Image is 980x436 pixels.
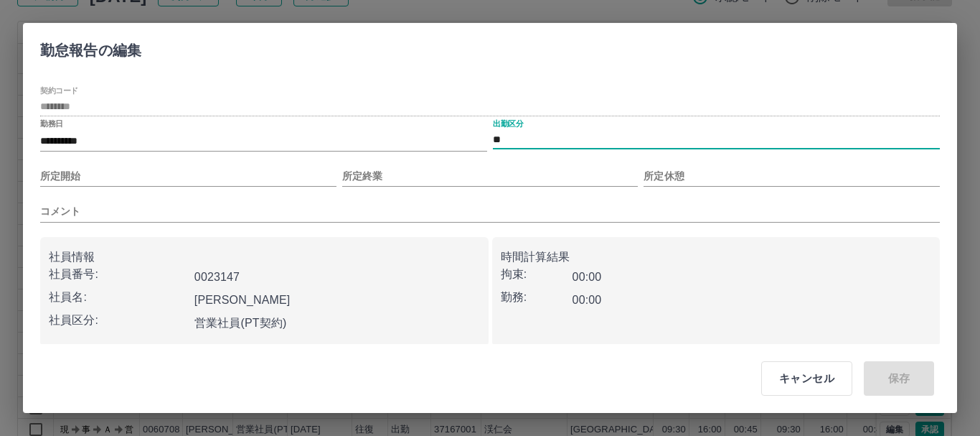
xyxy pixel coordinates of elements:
button: キャンセル [761,361,852,396]
p: 社員番号: [49,266,189,283]
p: 時間計算結果 [501,249,932,266]
b: 00:00 [573,294,602,306]
p: 拘束: [501,266,573,283]
b: [PERSON_NAME] [194,294,291,306]
label: 勤務日 [40,119,63,129]
b: 営業社員(PT契約) [194,317,287,329]
b: 0023147 [194,271,240,283]
b: 00:00 [573,271,602,283]
p: 社員名: [49,289,189,306]
label: 出勤区分 [493,119,523,129]
p: 社員情報 [49,249,480,266]
p: 社員区分: [49,312,189,329]
p: 勤務: [501,289,573,306]
h2: 勤怠報告の編集 [23,23,159,72]
label: 契約コード [40,85,78,96]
